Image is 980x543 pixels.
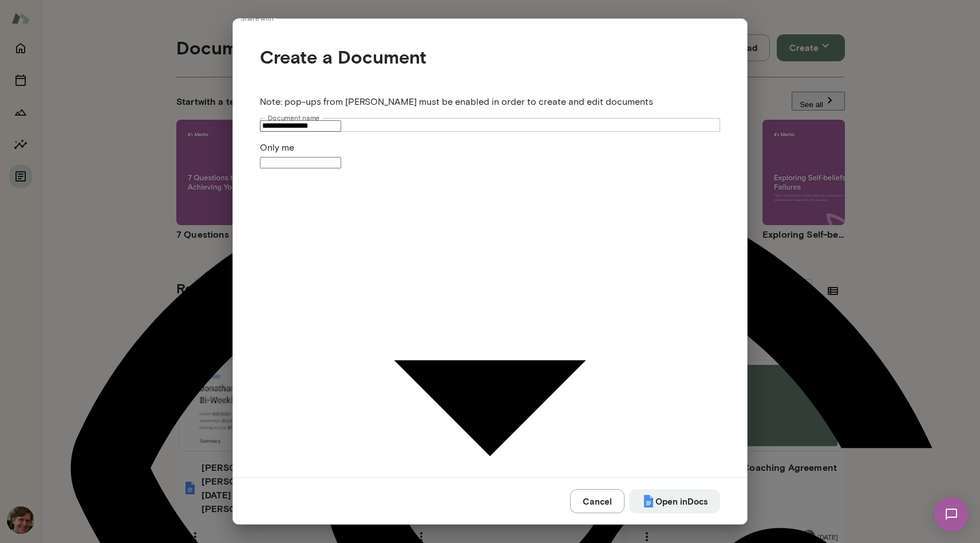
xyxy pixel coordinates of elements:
h4: Create a Document [260,46,720,68]
div: Only me [260,141,720,155]
button: Cancel [570,489,625,513]
label: Share with [240,13,274,23]
label: Document name [268,113,319,123]
button: Open inDocs [629,489,720,513]
p: Note: pop-ups from [PERSON_NAME] must be enabled in order to create and edit documents [260,95,683,109]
